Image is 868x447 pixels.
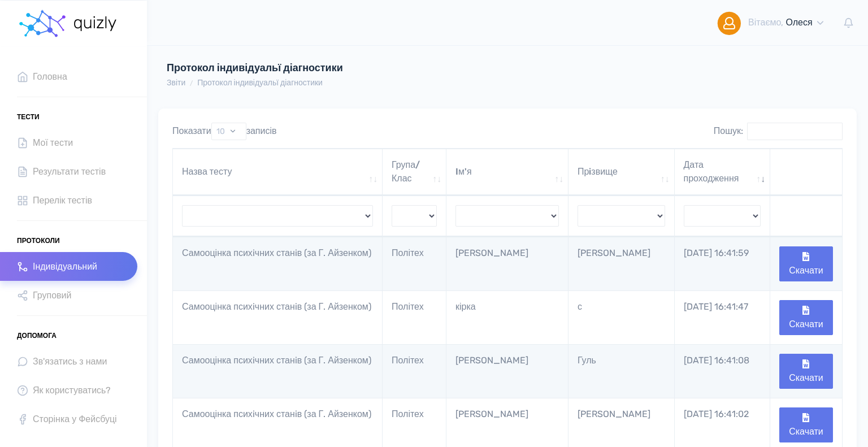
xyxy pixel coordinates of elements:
[779,354,833,389] button: Скачати
[383,344,446,398] td: Політех
[446,149,568,196] th: Iм'я: активувати для сортування стовпців за зростанням
[33,383,111,398] span: Як користуватись?
[446,290,568,344] td: кірка
[17,7,68,41] img: homepage
[383,237,446,290] td: Політех
[714,123,843,140] label: Пошук:
[446,237,568,290] td: [PERSON_NAME]
[383,149,446,196] th: Група/Клас: активувати для сортування стовпців за зростанням
[568,344,675,398] td: Гуль
[173,290,383,344] td: Самооцінка психiчних станiв (за Г. Айзенком)
[172,123,277,140] label: Показати записів
[383,290,446,344] td: Політех
[33,193,92,208] span: Перелік тестів
[747,123,843,140] input: Пошук:
[779,300,833,335] button: Скачати
[675,149,770,196] th: Дата проходження: активувати для сортування стовпців за зростанням
[779,246,833,281] button: Скачати
[568,237,675,290] td: [PERSON_NAME]
[185,77,323,89] li: Протокол індивідуальї діагностики
[17,232,60,249] span: Протоколи
[173,149,383,196] th: Назва тесту: активувати для сортування стовпців за зростанням
[17,109,40,125] span: Тести
[167,77,185,89] li: Звіти
[785,17,812,28] span: Олеся
[675,344,770,398] td: [DATE] 16:41:08
[675,237,770,290] td: [DATE] 16:41:59
[779,407,833,442] button: Скачати
[173,344,383,398] td: Самооцінка психiчних станiв (за Г. Айзенком)
[33,164,106,179] span: Результати тестів
[33,288,71,303] span: Груповий
[675,290,770,344] td: [DATE] 16:41:47
[73,16,119,31] img: homepage
[568,290,675,344] td: с
[17,327,57,344] span: Допомога
[173,237,383,290] td: Самооцінка психiчних станiв (за Г. Айзенком)
[33,259,97,274] span: Індивідуальний
[167,62,557,75] h4: Протокол індивідуальї діагностики
[33,135,73,150] span: Мої тести
[568,149,675,196] th: Прiзвище: активувати для сортування стовпців за зростанням
[446,344,568,398] td: [PERSON_NAME]
[33,411,117,427] span: Сторінка у Фейсбуці
[167,77,323,89] nav: breadcrumb
[17,1,119,46] a: homepage homepage
[33,69,67,84] span: Головна
[211,123,246,140] select: Показатизаписів
[33,354,107,369] span: Зв'язатись з нами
